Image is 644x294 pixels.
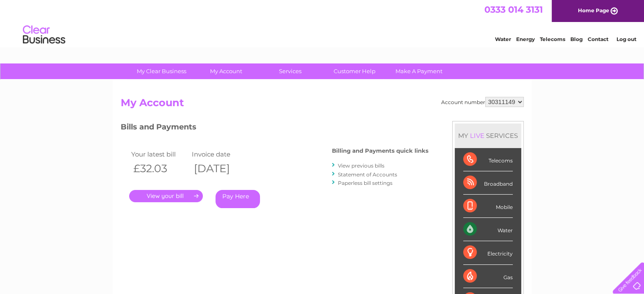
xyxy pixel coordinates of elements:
a: My Account [191,63,261,79]
div: Telecoms [463,148,513,171]
div: Water [463,218,513,241]
h4: Billing and Payments quick links [332,148,428,154]
div: Electricity [463,241,513,264]
a: . [129,190,203,202]
a: Pay Here [216,190,260,208]
a: Blog [570,36,583,42]
td: Your latest bill [129,148,190,160]
div: Account number [441,97,524,107]
a: Energy [516,36,535,42]
img: logo.png [22,22,66,48]
a: Statement of Accounts [338,171,397,178]
div: MY SERVICES [455,124,521,148]
a: Telecoms [540,36,565,42]
a: Customer Help [320,63,390,79]
a: Services [255,63,325,79]
div: Broadband [463,171,513,195]
a: View previous bills [338,162,384,169]
div: Gas [463,265,513,288]
th: £32.03 [129,160,190,177]
div: Mobile [463,195,513,218]
a: Log out [616,36,636,42]
h3: Bills and Payments [121,121,428,136]
a: My Clear Business [127,63,196,79]
a: 0333 014 3131 [484,4,543,15]
div: Clear Business is a trading name of Verastar Limited (registered in [GEOGRAPHIC_DATA] No. 3667643... [122,5,522,41]
a: Contact [588,36,608,42]
a: Water [495,36,511,42]
h2: My Account [121,97,524,113]
th: [DATE] [190,160,251,177]
a: Paperless bill settings [338,180,392,186]
a: Make A Payment [384,63,454,79]
td: Invoice date [190,148,251,160]
div: LIVE [468,132,486,140]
